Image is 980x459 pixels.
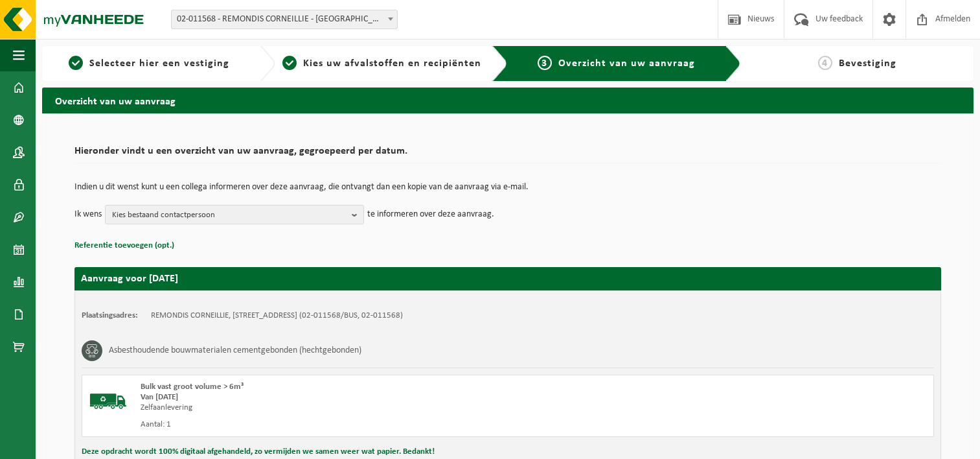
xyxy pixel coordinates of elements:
[141,403,560,413] div: Zelfaanlevering
[171,10,398,29] span: 02-011568 - REMONDIS CORNEILLIE - BRUGGE
[49,56,249,71] a: 1Selecteer hier een vestiging
[105,205,364,224] button: Kies bestaand contactpersoon
[74,205,102,224] p: Ik wens
[303,58,481,69] span: Kies uw afvalstoffen en recipiënten
[558,58,695,69] span: Overzicht van uw aanvraag
[141,419,560,430] div: Aantal: 1
[82,311,138,320] strong: Plaatsingsadres:
[282,56,483,71] a: 2Kies uw afvalstoffen en recipiënten
[151,311,403,321] td: REMONDIS CORNEILLIE, [STREET_ADDRESS] (02-011568/BUS, 02-011568)
[818,56,832,70] span: 4
[172,10,397,29] span: 02-011568 - REMONDIS CORNEILLIE - BRUGGE
[81,274,178,284] strong: Aanvraag voor [DATE]
[839,58,896,69] span: Bevestiging
[42,88,974,113] h2: Overzicht van uw aanvraag
[74,146,941,163] h2: Hieronder vindt u een overzicht van uw aanvraag, gegroepeerd per datum.
[74,183,941,192] p: Indien u dit wenst kunt u een collega informeren over deze aanvraag, die ontvangt dan een kopie v...
[109,340,361,361] h3: Asbesthoudende bouwmaterialen cementgebonden (hechtgebonden)
[89,58,229,69] span: Selecteer hier een vestiging
[69,56,83,70] span: 1
[141,383,244,391] span: Bulk vast groot volume > 6m³
[141,393,178,401] strong: Van [DATE]
[89,382,128,421] img: BL-SO-LV.png
[282,56,297,70] span: 2
[367,205,494,224] p: te informeren over deze aanvraag.
[538,56,552,70] span: 3
[74,237,174,254] button: Referentie toevoegen (opt.)
[112,206,347,225] span: Kies bestaand contactpersoon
